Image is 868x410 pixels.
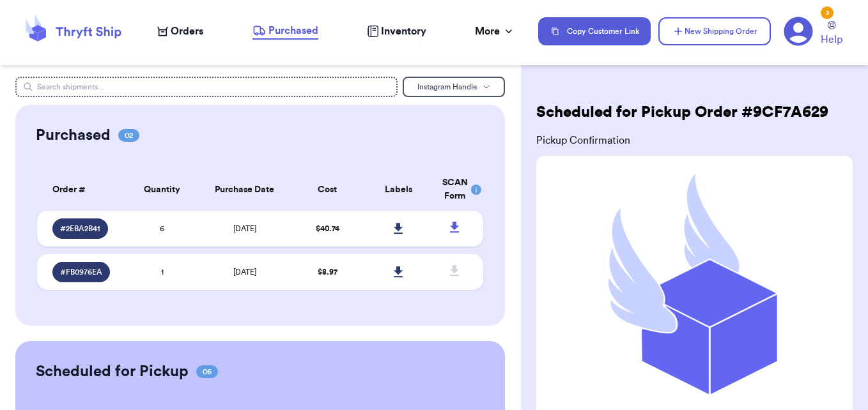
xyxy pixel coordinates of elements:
span: # 2EBA2B41 [60,224,100,234]
button: Instagram Handle [403,77,505,97]
span: $ 40.74 [316,225,339,232]
span: Pickup Confirmation [536,133,853,148]
h2: Scheduled for Pickup [36,361,189,382]
a: 3 [784,17,813,46]
span: 1 [161,268,164,276]
span: $ 8.97 [318,268,337,276]
span: [DATE] [233,225,256,232]
a: Orders [157,24,203,39]
span: Help [821,32,842,47]
h2: Purchased [36,125,111,146]
div: 3 [821,6,833,19]
input: Search shipments... [15,77,398,97]
th: Purchase Date [198,169,292,211]
span: 06 [196,365,218,378]
div: More [475,24,515,39]
span: [DATE] [233,268,256,276]
div: SCAN Form [442,176,469,203]
h2: Scheduled for Pickup Order # 9CF7A629 [536,102,828,123]
span: Orders [171,24,203,39]
th: Cost [291,169,363,211]
span: Inventory [381,24,426,39]
a: Purchased [252,23,318,40]
span: 6 [160,225,164,232]
span: # FB0976EA [60,267,102,277]
a: Help [821,21,842,47]
a: Inventory [367,24,426,39]
th: Order # [37,169,127,211]
th: Quantity [127,169,198,211]
span: Purchased [268,23,318,38]
span: Instagram Handle [417,83,477,91]
th: Labels [363,169,435,211]
button: New Shipping Order [658,17,771,45]
button: Copy Customer Link [538,17,651,45]
span: 02 [118,129,139,142]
